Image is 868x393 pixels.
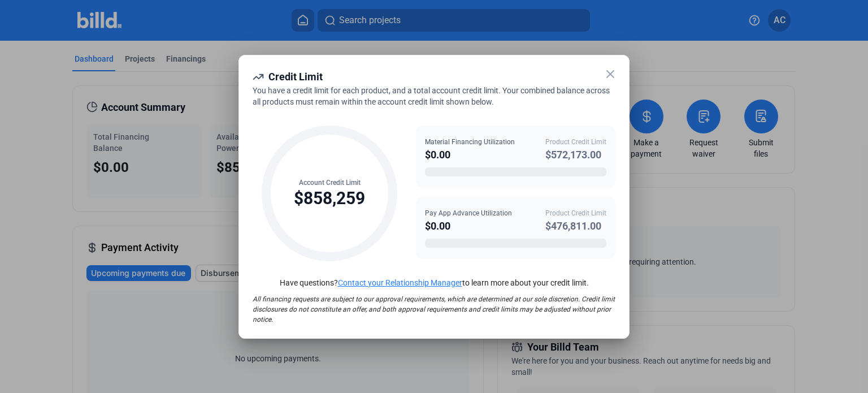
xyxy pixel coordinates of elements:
[268,71,323,83] span: Credit Limit
[425,208,512,218] div: Pay App Advance Utilization
[253,86,610,106] span: You have a credit limit for each product, and a total account credit limit. Your combined balance...
[425,137,515,147] div: Material Financing Utilization
[280,278,589,287] span: Have questions? to learn more about your credit limit.
[338,278,462,287] a: Contact your Relationship Manager
[545,137,606,147] div: Product Credit Limit
[545,147,606,163] div: $572,173.00
[545,208,606,218] div: Product Credit Limit
[425,218,512,234] div: $0.00
[294,188,365,209] div: $858,259
[253,295,615,323] span: All financing requests are subject to our approval requirements, which are determined at our sole...
[294,178,365,188] div: Account Credit Limit
[545,218,606,234] div: $476,811.00
[425,147,515,163] div: $0.00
